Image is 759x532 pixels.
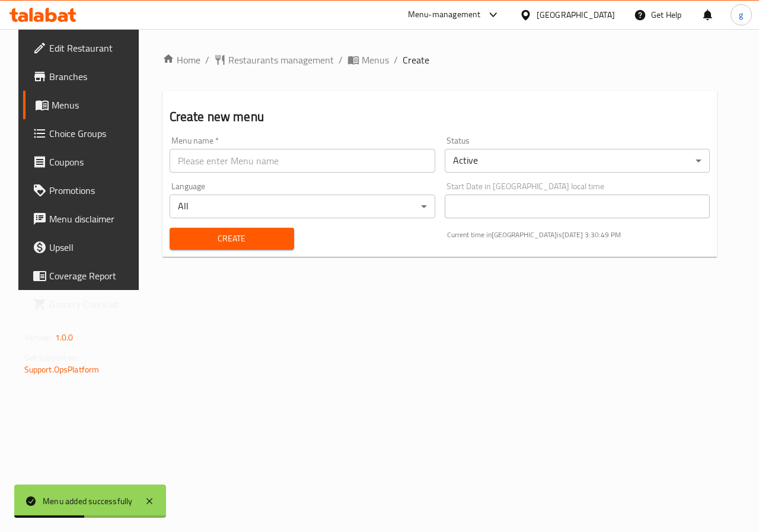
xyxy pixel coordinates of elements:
[52,98,136,112] span: Menus
[447,230,710,240] p: Current time in [GEOGRAPHIC_DATA] is [DATE] 3:30:49 PM
[179,231,285,246] span: Create
[49,126,136,141] span: Choice Groups
[170,228,294,250] button: Create
[49,183,136,197] span: Promotions
[49,41,136,55] span: Edit Restaurant
[23,205,145,233] a: Menu disclaimer
[23,34,145,62] a: Edit Restaurant
[228,53,334,67] span: Restaurants management
[394,53,398,67] li: /
[162,53,717,67] nav: breadcrumb
[214,53,334,67] a: Restaurants management
[49,155,136,169] span: Coupons
[49,69,136,84] span: Branches
[49,269,136,283] span: Coverage Report
[162,53,200,67] a: Home
[403,53,429,67] span: Create
[347,53,389,67] a: Menus
[170,149,435,173] input: Please enter Menu name
[55,330,74,345] span: 1.0.0
[49,240,136,254] span: Upsell
[205,53,209,67] li: /
[408,8,481,22] div: Menu-management
[23,176,145,205] a: Promotions
[49,212,136,226] span: Menu disclaimer
[170,195,435,218] div: All
[362,53,389,67] span: Menus
[23,148,145,176] a: Coupons
[43,495,133,508] div: Menu added successfully
[339,53,343,67] li: /
[24,330,53,345] span: Version:
[23,91,145,119] a: Menus
[24,362,100,377] a: Support.OpsPlatform
[23,119,145,148] a: Choice Groups
[23,233,145,262] a: Upsell
[445,149,710,173] div: Active
[537,8,615,21] div: [GEOGRAPHIC_DATA]
[739,8,743,21] span: g
[170,108,710,126] h2: Create new menu
[24,350,79,365] span: Get support on:
[49,297,136,311] span: Grocery Checklist
[23,262,145,290] a: Coverage Report
[23,62,145,91] a: Branches
[23,290,145,318] a: Grocery Checklist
